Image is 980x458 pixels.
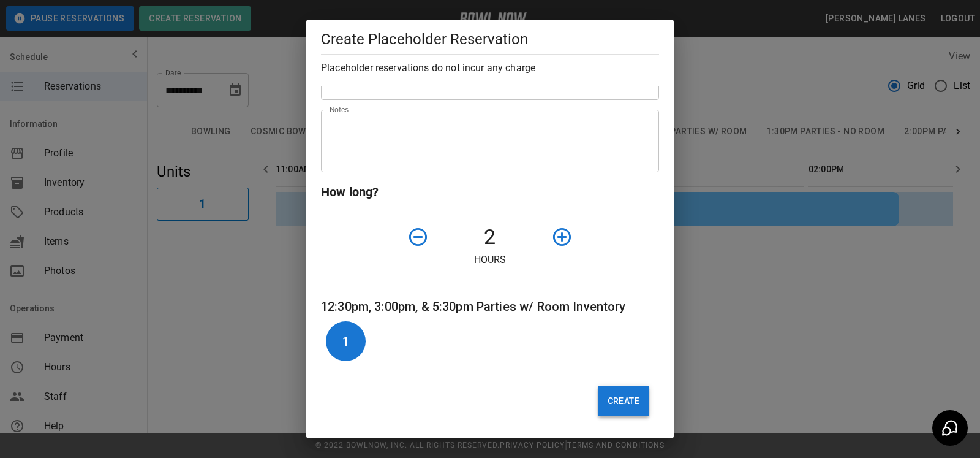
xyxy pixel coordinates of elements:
p: Hours [321,253,659,267]
h4: 2 [434,224,546,250]
button: 1 [326,321,366,361]
button: Create [598,386,649,416]
h6: How long? [321,182,659,202]
h5: Create Placeholder Reservation [321,29,659,49]
h6: Placeholder reservations do not incur any charge [321,59,659,77]
h6: 1 [342,332,349,351]
h6: 12:30pm, 3:00pm, & 5:30pm Parties w/ Room Inventory [321,297,659,316]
